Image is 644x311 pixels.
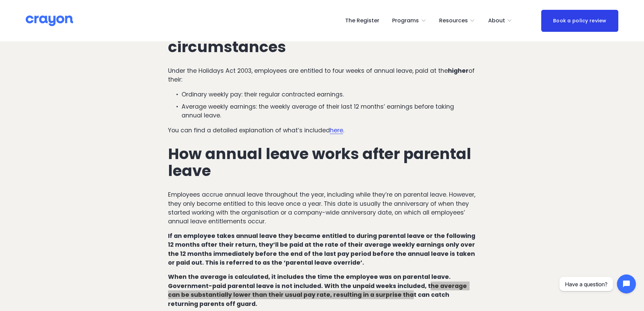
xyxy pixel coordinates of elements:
span: Resources [439,16,468,26]
a: here [330,126,343,134]
span: Programs [392,16,419,26]
a: folder dropdown [488,15,512,26]
p: You can find a detailed explanation of what’s included . [168,126,476,135]
a: folder dropdown [439,15,475,26]
p: Ordinary weekly pay: their regular contracted earnings. [182,90,476,99]
a: The Register [345,15,379,26]
h2: How annual leave works in [GEOGRAPHIC_DATA] under regular circumstances [168,5,476,55]
strong: How annual leave works after parental leave [168,143,475,181]
img: Crayon [26,15,73,27]
strong: higher [448,67,469,75]
p: Average weekly earnings: the weekly average of their last 12 months’ earnings before taking annua... [182,102,476,120]
span: About [488,16,505,26]
p: Employees accrue annual leave throughout the year, including while they’re on parental leave. How... [168,190,476,226]
a: folder dropdown [392,15,426,26]
strong: When the average is calculated, it includes the time the employee was on parental leave. Governme... [168,273,468,308]
p: Under the Holidays Act 2003, employees are entitled to four weeks of annual leave, paid at the of... [168,66,476,84]
a: Book a policy review [541,10,618,32]
strong: If an employee takes annual leave they became entitled to during parental leave or the following ... [168,232,477,267]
